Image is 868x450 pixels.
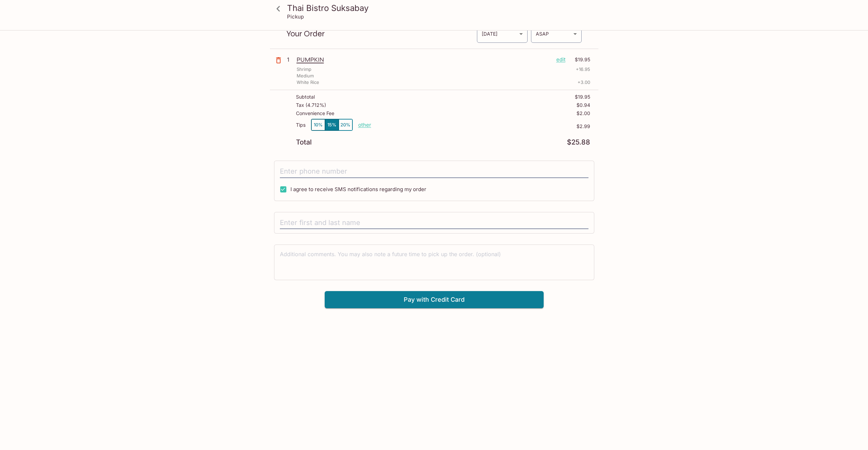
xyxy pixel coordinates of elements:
[297,66,311,73] p: Shrimp
[296,139,312,146] p: Total
[280,165,588,178] input: Enter phone number
[578,79,590,86] p: + 3.00
[358,122,371,128] button: other
[477,25,528,43] div: [DATE]
[567,139,590,146] p: $25.88
[287,3,593,13] h3: Thai Bistro Suksabay
[297,79,319,86] p: White Rice
[297,73,314,79] p: Medium
[280,216,588,229] input: Enter first and last name
[286,30,477,37] p: Your Order
[576,111,590,116] p: $2.00
[296,94,315,100] p: Subtotal
[311,119,325,130] button: 10%
[339,119,352,130] button: 20%
[296,122,306,128] p: Tips
[576,66,590,73] p: + 16.95
[576,102,590,108] p: $0.94
[297,56,551,63] p: PUMPKIN
[556,56,566,63] p: edit
[290,186,426,192] span: I agree to receive SMS notifications regarding my order
[531,25,582,43] div: ASAP
[296,102,326,108] p: Tax ( 4.712% )
[296,111,334,116] p: Convenience Fee
[325,119,339,130] button: 15%
[325,291,544,308] button: Pay with Credit Card
[287,56,294,63] p: 1
[371,124,590,129] p: $2.99
[570,56,590,63] p: $19.95
[575,94,590,100] p: $19.95
[287,13,304,20] p: Pickup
